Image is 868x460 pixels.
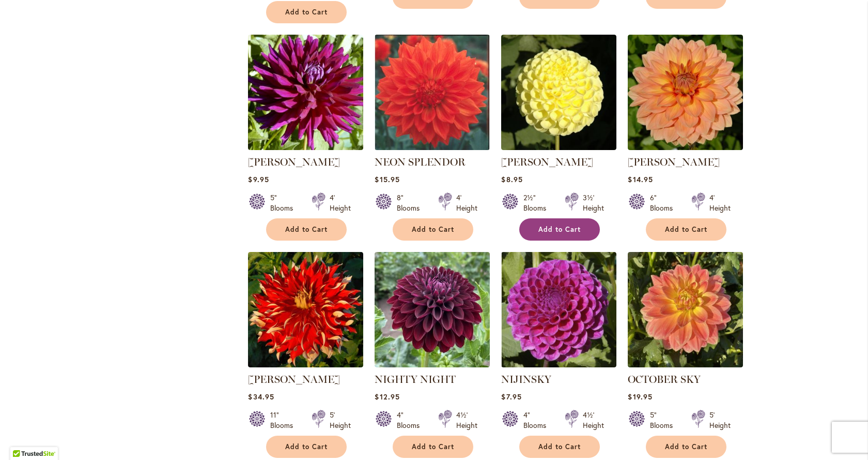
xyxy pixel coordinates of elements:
[628,142,743,152] a: Nicholas
[266,1,347,23] button: Add to Cart
[270,192,299,213] div: 5" Blooms
[523,192,552,213] div: 2½" Blooms
[248,360,363,369] a: Nick Sr
[646,436,726,458] button: Add to Cart
[628,392,652,402] span: $19.95
[375,392,399,402] span: $12.95
[397,410,426,431] div: 4" Blooms
[501,35,616,150] img: NETTIE
[628,35,743,150] img: Nicholas
[248,35,363,150] img: NADINE JESSIE
[501,392,521,402] span: $7.95
[523,410,552,431] div: 4" Blooms
[538,225,581,234] span: Add to Cart
[248,373,340,385] a: [PERSON_NAME]
[412,225,454,234] span: Add to Cart
[248,156,340,168] a: [PERSON_NAME]
[538,442,581,451] span: Add to Cart
[519,218,600,241] button: Add to Cart
[266,218,347,241] button: Add to Cart
[650,410,679,431] div: 5" Blooms
[266,436,347,458] button: Add to Cart
[248,252,363,367] img: Nick Sr
[456,192,477,213] div: 4' Height
[709,410,731,431] div: 5' Height
[412,442,454,451] span: Add to Cart
[375,35,490,150] img: Neon Splendor
[397,192,426,213] div: 8" Blooms
[501,156,593,168] a: [PERSON_NAME]
[628,156,720,168] a: [PERSON_NAME]
[628,252,743,367] img: October Sky
[650,192,679,213] div: 6" Blooms
[375,373,456,385] a: NIGHTY NIGHT
[375,252,490,367] img: Nighty Night
[646,218,726,241] button: Add to Cart
[393,218,473,241] button: Add to Cart
[583,410,604,431] div: 4½' Height
[501,373,551,385] a: NIJINSKY
[583,192,604,213] div: 3½' Height
[248,174,269,184] span: $9.95
[375,360,490,369] a: Nighty Night
[665,225,707,234] span: Add to Cart
[330,192,351,213] div: 4' Height
[375,174,399,184] span: $15.95
[285,8,328,17] span: Add to Cart
[330,410,351,431] div: 5' Height
[8,423,37,452] iframe: Launch Accessibility Center
[628,174,653,184] span: $14.95
[519,436,600,458] button: Add to Cart
[501,174,522,184] span: $8.95
[248,142,363,152] a: NADINE JESSIE
[501,252,616,367] img: NIJINSKY
[501,360,616,369] a: NIJINSKY
[393,436,473,458] button: Add to Cart
[285,442,328,451] span: Add to Cart
[665,442,707,451] span: Add to Cart
[501,142,616,152] a: NETTIE
[456,410,477,431] div: 4½' Height
[709,192,731,213] div: 4' Height
[628,373,701,385] a: OCTOBER SKY
[285,225,328,234] span: Add to Cart
[270,410,299,431] div: 11" Blooms
[375,142,490,152] a: Neon Splendor
[628,360,743,369] a: October Sky
[248,392,274,402] span: $34.95
[375,156,466,168] a: NEON SPLENDOR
